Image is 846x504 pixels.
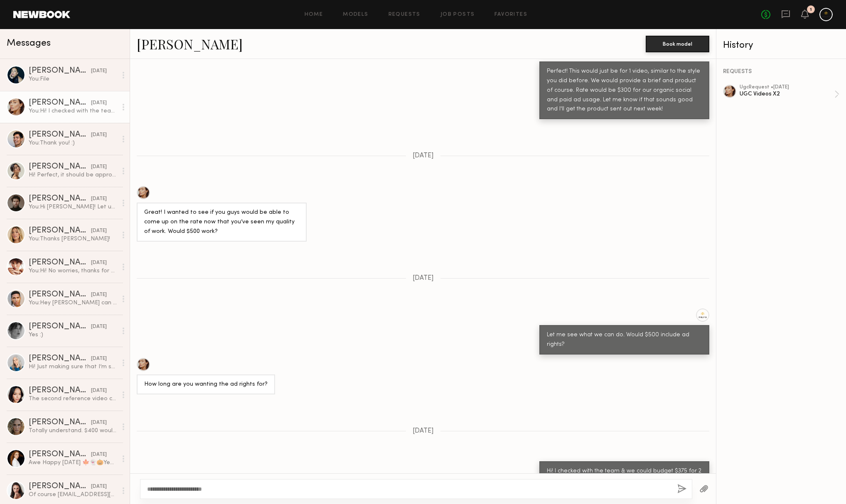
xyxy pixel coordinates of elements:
[389,12,421,17] a: Requests
[91,259,107,267] div: [DATE]
[740,85,834,90] div: ugc Request • [DATE]
[137,35,243,53] a: [PERSON_NAME]
[29,387,91,395] div: [PERSON_NAME]
[29,482,91,491] div: [PERSON_NAME]
[29,459,117,467] div: Awe Happy [DATE] 🍁👻🎃Yep that works! Typically for 90 days usage I just do 30% so $150 20% for 60 ...
[29,163,91,171] div: [PERSON_NAME]
[723,69,839,75] div: REQUESTS
[91,323,107,331] div: [DATE]
[144,208,299,237] div: Great! I wanted to see if you guys would be able to come up on the rate now that you’ve seen my q...
[91,483,107,491] div: [DATE]
[91,451,107,459] div: [DATE]
[413,428,434,435] span: [DATE]
[29,427,117,435] div: Totally understand. $400 would be my lowest for a reel. I’d be willing to drop 30 day paid ad to ...
[91,387,107,395] div: [DATE]
[547,67,702,115] div: Perfect! This would just be for 1 video, similar to the style you did before. We would provide a ...
[646,40,709,47] a: Book model
[440,12,475,17] a: Job Posts
[91,67,107,75] div: [DATE]
[547,467,702,486] div: Hi! I checked with the team & we could budget $375 for 2 months of ad rights?
[494,12,527,17] a: Favorites
[29,259,91,267] div: [PERSON_NAME]
[29,75,117,83] div: You: File
[29,291,91,299] div: [PERSON_NAME]
[29,227,91,235] div: [PERSON_NAME]
[144,380,268,389] div: How long are you wanting the ad rights for?
[646,36,709,52] button: Book model
[29,203,117,211] div: You: Hi [PERSON_NAME]! Let us know if you're interested!
[29,363,117,371] div: Hi! Just making sure that I’m sending raw files for you to edit? I don’t do editing or add anythi...
[29,267,117,275] div: You: Hi! No worries, thanks for getting back to us!
[723,41,839,50] div: History
[91,419,107,427] div: [DATE]
[29,355,91,363] div: [PERSON_NAME]
[29,331,117,339] div: Yes :)
[29,491,117,499] div: Of course [EMAIL_ADDRESS][DOMAIN_NAME] I have brown hair. It’s slightly wavy and quite thick.
[29,195,91,203] div: [PERSON_NAME]
[740,85,839,104] a: ugcRequest •[DATE]UGC Videos X2
[413,275,434,282] span: [DATE]
[305,12,323,17] a: Home
[413,152,434,159] span: [DATE]
[29,235,117,243] div: You: Thanks [PERSON_NAME]!
[29,99,91,107] div: [PERSON_NAME]
[91,227,107,235] div: [DATE]
[29,299,117,307] div: You: Hey [PERSON_NAME] can you please respond? We paid you and didn't receive the final asset.
[91,355,107,363] div: [DATE]
[547,330,702,350] div: Let me see what we can do. Would $500 include ad rights?
[91,131,107,139] div: [DATE]
[29,418,91,427] div: [PERSON_NAME]
[91,163,107,171] div: [DATE]
[29,107,117,115] div: You: Hi! I checked with the team & we could budget $375 for 2 months of ad rights?
[91,291,107,299] div: [DATE]
[810,7,812,12] div: 1
[343,12,368,17] a: Models
[29,131,91,139] div: [PERSON_NAME]
[29,67,91,75] div: [PERSON_NAME]
[91,195,107,203] div: [DATE]
[29,395,117,403] div: The second reference video can work at a $300 rate, provided it doesn’t require showing hair wash...
[29,450,91,459] div: [PERSON_NAME]
[29,139,117,147] div: You: Thank you! :)
[29,171,117,179] div: Hi! Perfect, it should be approved (:
[7,39,51,48] span: Messages
[29,323,91,331] div: [PERSON_NAME]
[91,99,107,107] div: [DATE]
[740,90,834,98] div: UGC Videos X2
